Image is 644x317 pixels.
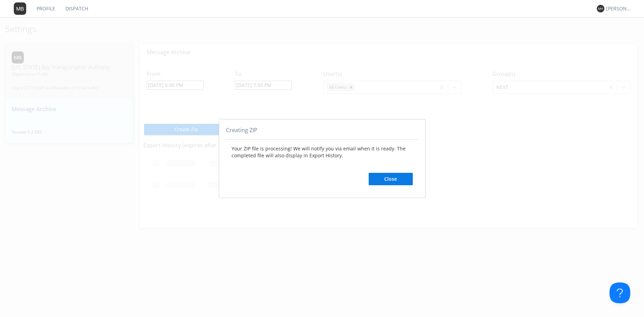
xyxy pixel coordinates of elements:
[606,5,632,12] div: [PERSON_NAME]
[14,2,26,15] img: 373638.png
[369,173,413,185] button: Close
[610,283,630,303] iframe: Toggle Customer Support
[597,5,604,12] img: 373638.png
[226,140,418,191] div: Your ZIP file is processing! We will notify you via email when it is ready. The completed file wi...
[226,126,418,140] div: Creating ZIP
[219,119,426,198] div: abcd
